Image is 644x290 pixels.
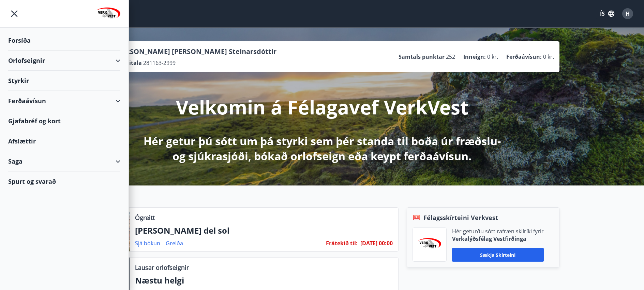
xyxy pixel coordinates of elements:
[596,8,618,20] button: ÍS
[452,227,544,235] p: Hér geturðu sótt rafræn skilríki fyrir
[399,53,445,60] p: Samtals punktar
[543,53,554,60] span: 0 kr.
[326,239,358,247] span: Frátekið til :
[360,239,393,247] span: [DATE] 00:00
[8,111,120,131] div: Gjafabréf og kort
[487,53,498,60] span: 0 kr.
[115,47,276,56] p: [PERSON_NAME] [PERSON_NAME] Steinarsdóttir
[166,239,183,247] a: Greiða
[8,8,20,20] button: menu
[176,94,468,120] p: Velkomin á Félagavef VerkVest
[8,51,120,71] div: Orlofseignir
[135,263,189,272] p: Lausar orlofseignir
[142,134,502,164] p: Hér getur þú sótt um þá styrki sem þér standa til boða úr fræðslu- og sjúkrasjóði, bókað orlofsei...
[506,53,542,60] p: Ferðaávísun :
[8,91,120,111] div: Ferðaávísun
[423,213,498,222] span: Félagsskírteini Verkvest
[8,30,120,51] div: Forsíða
[418,238,441,251] img: jihgzMk4dcgjRAW2aMgpbAqQEG7LZi0j9dOLAUvz.png
[446,53,455,60] span: 252
[135,225,393,236] p: [PERSON_NAME] del sol
[619,5,636,22] button: H
[8,131,120,151] div: Afslættir
[143,59,176,67] span: 281163-2999
[135,239,160,247] a: Sjá bókun
[8,151,120,171] div: Saga
[626,10,630,17] span: H
[8,71,120,91] div: Styrkir
[452,248,544,262] button: Sækja skírteini
[8,171,120,191] div: Spurt og svarað
[135,275,393,286] p: Næstu helgi
[135,213,155,222] p: Ógreitt
[452,235,544,243] p: Verkalýðsfélag Vestfirðinga
[463,53,486,60] p: Inneign :
[96,8,120,21] img: union_logo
